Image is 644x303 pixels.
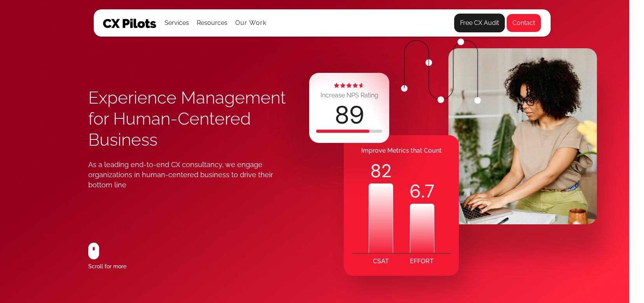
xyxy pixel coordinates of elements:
div: . [410,179,434,204]
div: Resources [197,18,227,28]
div: 89 [334,103,364,128]
div: Scroll for more [88,261,126,272]
div: Services [164,18,189,28]
code: 6 [409,179,421,204]
div: As a leading end-to-end CX consultancy, we engage organizations in human-centered business to dri... [88,160,289,190]
code: 7 [425,179,434,204]
a: Contact [506,14,541,32]
h1: Experience Management for Human-Centered Business [88,87,308,150]
div: EFFORT [410,254,434,269]
div: CSAT [373,254,389,269]
a: Our Work [235,19,267,26]
div: Increase NPS Rating [320,90,378,101]
a: Free CX Audit [454,14,505,32]
div: Services [164,10,189,36]
div: Resources [197,10,227,36]
div: Improve Metrics that Count [344,143,459,159]
div: 82 [369,159,393,183]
